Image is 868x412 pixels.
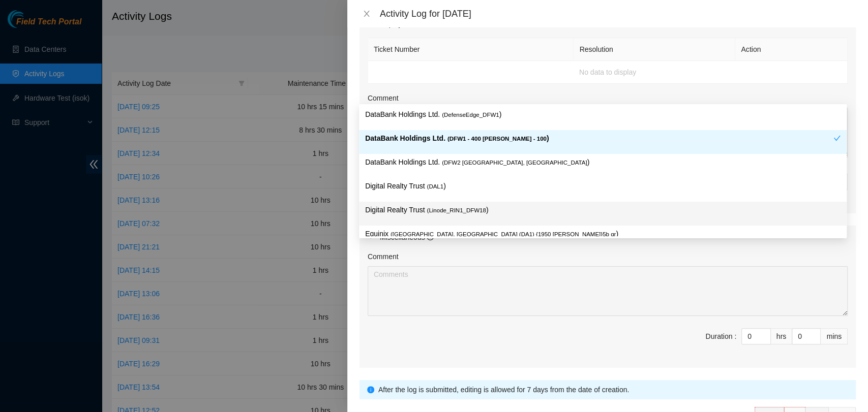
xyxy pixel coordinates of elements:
[368,61,848,84] td: No data to display
[821,328,848,344] div: mins
[368,251,399,262] label: Comment
[365,156,841,168] p: DataBank Holdings Ltd. )
[447,136,547,142] span: ( DFW1 - 400 [PERSON_NAME] - 100
[368,92,399,104] label: Comment
[442,112,499,118] span: ( DefenseEdge_DFW1
[833,135,841,142] span: check
[427,207,486,213] span: ( Linode_RIN1_DFW18
[365,133,833,144] p: DataBank Holdings Ltd. )
[427,183,443,189] span: ( DAL1
[380,8,856,19] div: Activity Log for [DATE]
[363,10,371,18] span: close
[368,266,848,316] textarea: Comment
[360,9,374,19] button: Close
[442,160,587,166] span: ( DFW2 [GEOGRAPHIC_DATA], [GEOGRAPHIC_DATA]
[365,180,841,192] p: Digital Realty Trust )
[365,109,841,120] p: DataBank Holdings Ltd. )
[391,231,616,237] span: ( [GEOGRAPHIC_DATA], [GEOGRAPHIC_DATA] (DA1) {1950 [PERSON_NAME]}5b gr
[368,38,574,61] th: Ticket Number
[735,38,848,61] th: Action
[705,331,736,342] div: Duration :
[365,228,841,240] p: Equinix )
[574,38,735,61] th: Resolution
[365,204,841,216] p: Digital Realty Trust )
[771,328,792,344] div: hrs
[367,386,374,393] span: info-circle
[368,234,374,240] span: caret-right
[378,384,848,395] div: After the log is submitted, editing is allowed for 7 days from the date of creation.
